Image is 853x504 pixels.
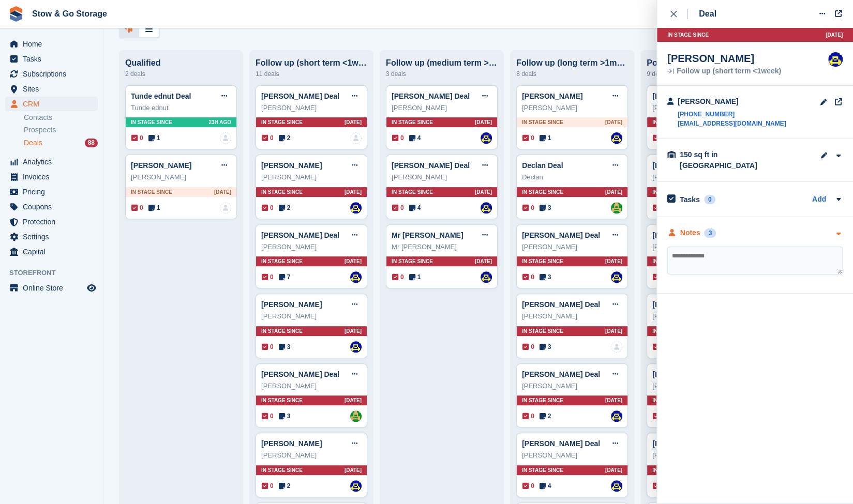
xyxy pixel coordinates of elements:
span: In stage since [522,257,563,265]
span: Storefront [9,268,103,278]
a: [EMAIL_ADDRESS][DOMAIN_NAME] [678,119,786,128]
span: [DATE] [605,188,622,196]
img: deal-assignee-blank [611,341,622,353]
div: 0 [704,195,716,204]
a: [PERSON_NAME] Deal [652,161,730,170]
div: Tunde ednut [131,103,231,113]
span: 0 [262,411,274,421]
span: 2 [540,411,551,421]
span: [DATE] [345,257,362,265]
div: [PERSON_NAME] [261,450,362,461]
a: Prospects [24,125,98,135]
a: [PERSON_NAME] [261,161,322,170]
a: Declan Deal [522,161,563,170]
div: Declan [522,172,622,182]
a: [PERSON_NAME] Deal [522,300,600,309]
span: [DATE] [214,188,231,196]
a: [PERSON_NAME] [261,439,322,448]
span: In stage since [131,188,172,196]
a: Deals 88 [24,138,98,148]
img: Rob Good-Stephenson [611,271,622,283]
a: [PERSON_NAME] [522,92,582,100]
span: 0 [522,133,534,143]
span: 0 [653,411,665,421]
span: 0 [131,133,143,143]
span: 0 [262,481,274,491]
div: [PERSON_NAME] [392,103,492,113]
span: In stage since [652,257,694,265]
a: [PERSON_NAME] Deal [652,439,730,448]
div: [PERSON_NAME] [678,96,786,107]
span: In stage since [652,327,694,335]
div: [PERSON_NAME] [392,172,492,182]
span: In stage since [392,118,433,126]
span: 1 [409,272,421,282]
span: In stage since [652,396,694,404]
span: 2 [279,481,291,491]
a: [PERSON_NAME] Deal [652,92,730,100]
div: Qualified [125,58,237,68]
span: 4 [409,133,421,143]
img: deal-assignee-blank [220,132,231,144]
div: [PERSON_NAME] [522,103,622,113]
span: Prospects [24,125,56,135]
span: In stage since [392,188,433,196]
span: Home [23,37,85,51]
span: [DATE] [605,257,622,265]
div: [PERSON_NAME] [652,450,753,461]
div: [PERSON_NAME] [522,311,622,322]
span: 4 [540,481,551,491]
div: [PERSON_NAME] [652,103,753,113]
a: Stow & Go Storage [28,5,111,22]
span: 0 [262,203,274,212]
span: [DATE] [605,118,622,126]
span: 0 [262,133,274,143]
span: 2 [279,133,291,143]
a: [PERSON_NAME] Deal [392,92,470,100]
a: menu [5,52,98,66]
a: menu [5,155,98,169]
a: Rob Good-Stephenson [611,410,622,422]
span: In stage since [261,466,303,474]
span: 3 [279,411,291,421]
span: [DATE] [475,118,492,126]
img: Rob Good-Stephenson [481,132,492,144]
span: 0 [522,203,534,212]
div: [PERSON_NAME] [522,242,622,252]
a: [PERSON_NAME] Deal [261,231,339,239]
span: Pricing [23,185,85,199]
span: [DATE] [605,327,622,335]
a: menu [5,170,98,184]
a: [PERSON_NAME] [131,161,191,170]
a: menu [5,230,98,244]
a: Rob Good-Stephenson [350,271,362,283]
span: In stage since [261,118,303,126]
img: Rob Good-Stephenson [611,480,622,492]
span: 3 [540,342,551,352]
span: [DATE] [345,396,362,404]
img: Rob Good-Stephenson [611,132,622,144]
div: Follow up (short term <1week) [256,58,367,68]
span: Settings [23,230,85,244]
a: Tunde ednut Deal [131,92,191,100]
div: Notes [680,227,700,238]
div: [PERSON_NAME] [652,242,753,252]
span: 0 [262,342,274,352]
a: menu [5,200,98,214]
a: deal-assignee-blank [350,132,362,144]
div: [PERSON_NAME] [261,381,362,391]
span: 0 [262,272,274,282]
img: Alex Taylor [350,410,362,422]
span: CRM [23,97,85,111]
div: [PERSON_NAME] [261,311,362,322]
span: Deals [24,138,42,148]
span: In stage since [652,118,694,126]
span: In stage since [522,118,563,126]
a: deal-assignee-blank [220,202,231,213]
div: [PERSON_NAME] [261,242,362,252]
span: 23H AGO [208,118,231,126]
